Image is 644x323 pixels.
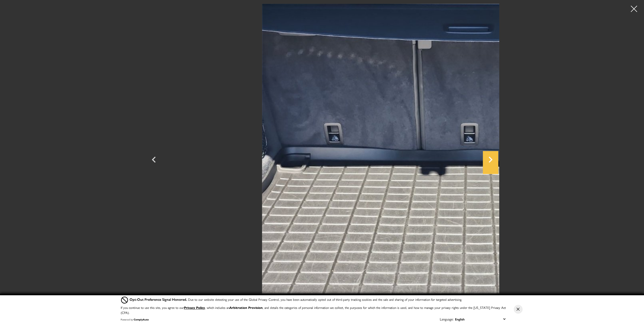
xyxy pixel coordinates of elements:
[440,317,454,321] div: Language:
[130,297,188,302] span: Opt-Out Preference Signal Honored .
[483,151,498,174] div: Next
[229,305,263,310] strong: Arbitration Provision
[514,305,523,314] button: Close Button
[134,318,149,321] a: ComplyAuto
[121,318,149,321] div: Powered by
[146,151,161,174] div: Previous
[121,305,506,315] p: If you continue to use this site, you agree to our , which includes an , and details the categori...
[454,316,507,322] select: Language Select
[130,297,462,302] div: Due to our website detecting your use of the Global Privacy Control, you have been automatically ...
[184,305,205,310] a: Privacy Policy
